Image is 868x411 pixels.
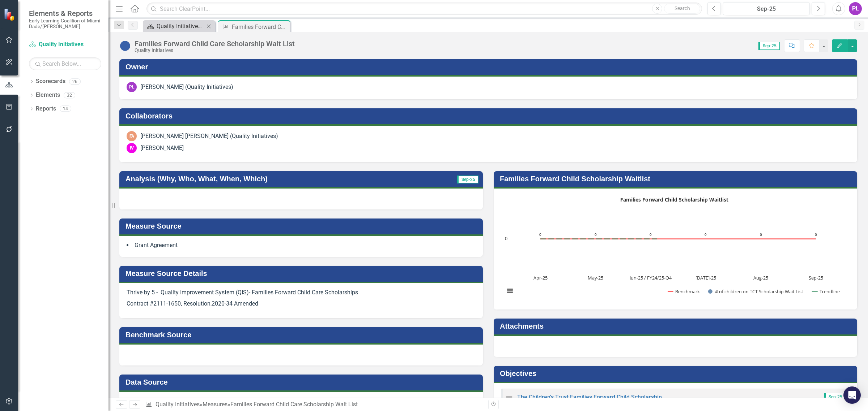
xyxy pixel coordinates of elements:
text: 0 [505,235,507,242]
button: PL [849,2,862,15]
div: Quality Initiatives [135,48,295,53]
div: Families Forward Child Care Scholarship Wait List [232,22,289,31]
span: Sep-25 [758,42,780,50]
span: Grant Agreement [135,242,178,248]
div: Sep-25 [726,5,807,13]
div: 26 [69,78,81,85]
h3: Benchmark Source [125,331,479,339]
a: Elements [36,91,60,99]
h3: Analysis (Why, Who, What, When, Which) [125,175,432,183]
div: Open Intercom Messenger [843,386,861,404]
span: Sep-25 [824,393,846,401]
div: IV [127,143,137,153]
div: Families Forward Child Scholarship Waitlist. Highcharts interactive chart. [501,194,850,302]
h3: Measure Source Details [125,269,479,277]
text: May-25 [588,274,603,281]
img: No Information [119,40,131,52]
h3: Collaborators [125,112,854,120]
div: Families Forward Child Care Scholarship Wait List [135,40,295,48]
button: Show Trendline [812,288,840,295]
div: Families Forward Child Care Scholarship Wait List [230,401,358,408]
div: 14 [60,106,71,112]
small: Early Learning Coalition of Miami Dade/[PERSON_NAME] [29,18,101,30]
text: 0 [650,232,652,237]
div: Quality Initiatives Dashboards [157,22,204,31]
text: 0 [760,232,762,237]
button: Search [664,4,700,14]
input: Search Below... [29,57,101,70]
a: Quality Initiatives [156,401,200,408]
div: FA [127,131,137,141]
a: Quality Initiatives [29,40,101,49]
input: Search ClearPoint... [146,3,702,15]
span: Search [675,5,690,11]
h3: Data Source [125,378,479,386]
button: View chart menu, Families Forward Child Scholarship Waitlist [505,286,515,296]
a: Measures [203,401,227,408]
div: [PERSON_NAME] (Quality Initiatives) [140,83,233,91]
a: Reports [36,105,56,113]
a: Scorecards [36,77,65,86]
h3: Owner [125,63,854,71]
div: [PERSON_NAME] [PERSON_NAME] (Quality Initiatives) [140,132,278,140]
img: ClearPoint Strategy [4,8,16,21]
h3: Families Forward Child Scholarship Waitlist [500,175,854,183]
g: Trendline, series 3 of 3. Line with 6 data points. [539,238,817,241]
h3: Measure Source [125,222,479,230]
text: Apr-25 [533,274,548,281]
div: [PERSON_NAME] [140,144,184,152]
text: 0 [595,232,597,237]
p: Contract #2111-1650, Resolution,2020-34 Amended [127,298,476,310]
text: 0 [705,232,707,237]
p: Thrive by 5 - Quality Improvement System (QIS)- Families Forward Child Care Scholarships [127,289,476,298]
div: » » [145,401,483,409]
text: [DATE]-25 [695,274,716,281]
text: Jun-25 / FY24/25-Q4 [629,274,672,281]
a: The Children's Trust Families Forward Child Scholarship [517,394,662,401]
span: Sep-25 [457,176,478,183]
text: Aug-25 [753,274,768,281]
button: Show # of children on TCT Scholarship Wait List [708,288,804,295]
button: Sep-25 [723,2,810,15]
a: Quality Initiatives Dashboards [145,22,204,31]
div: PL [127,82,137,92]
text: Families Forward Child Scholarship Waitlist [620,196,728,203]
span: Elements & Reports [29,9,101,18]
img: Not Defined [505,393,514,401]
text: 0 [539,232,541,237]
div: 32 [64,92,75,98]
h3: Objectives [500,369,854,377]
svg: Interactive chart [501,194,847,302]
text: 0 [815,232,817,237]
h3: Attachments [500,322,854,330]
button: Show Benchmark [668,288,700,295]
text: Sep-25 [809,274,823,281]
